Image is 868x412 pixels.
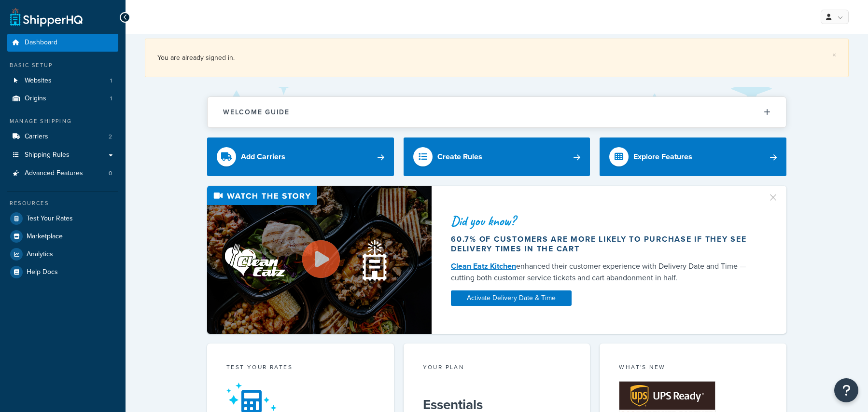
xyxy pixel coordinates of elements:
[633,150,692,164] div: Explore Features
[110,95,112,103] span: 1
[451,261,516,272] a: Clean Eatz Kitchen
[451,290,572,306] a: Activate Delivery Date & Time
[437,150,482,164] div: Create Rules
[7,228,118,245] a: Marketplace
[7,90,118,108] a: Origins1
[157,51,836,65] div: You are already signed in.
[7,246,118,263] a: Analytics
[27,250,53,259] span: Analytics
[7,72,118,90] a: Websites1
[7,146,118,164] a: Shipping Rules
[451,214,756,228] div: Did you know?
[423,363,571,374] div: Your Plan
[25,39,57,47] span: Dashboard
[25,169,83,178] span: Advanced Features
[207,137,394,176] a: Add Carriers
[451,234,756,254] div: 60.7% of customers are more likely to purchase if they see delivery times in the cart
[7,34,118,52] a: Dashboard
[834,378,858,402] button: Open Resource Center
[27,233,63,241] span: Marketplace
[208,97,786,127] button: Welcome Guide
[7,61,118,69] div: Basic Setup
[7,128,118,146] a: Carriers2
[832,51,836,59] a: ×
[619,363,767,374] div: What's New
[241,150,285,164] div: Add Carriers
[7,210,118,227] a: Test Your Rates
[223,109,290,116] h2: Welcome Guide
[600,137,786,176] a: Explore Features
[27,268,58,276] span: Help Docs
[7,128,118,146] li: Carriers
[226,363,375,374] div: Test your rates
[109,133,112,141] span: 2
[207,186,432,334] img: Video thumbnail
[7,165,118,182] li: Advanced Features
[25,77,52,85] span: Websites
[7,117,118,125] div: Manage Shipping
[27,215,73,223] span: Test Your Rates
[7,90,118,108] li: Origins
[451,261,756,284] div: enhanced their customer experience with Delivery Date and Time — cutting both customer service ti...
[7,165,118,182] a: Advanced Features0
[25,151,70,159] span: Shipping Rules
[7,199,118,207] div: Resources
[7,263,118,281] a: Help Docs
[25,95,46,103] span: Origins
[25,133,48,141] span: Carriers
[7,72,118,90] li: Websites
[404,137,590,176] a: Create Rules
[109,169,112,178] span: 0
[110,77,112,85] span: 1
